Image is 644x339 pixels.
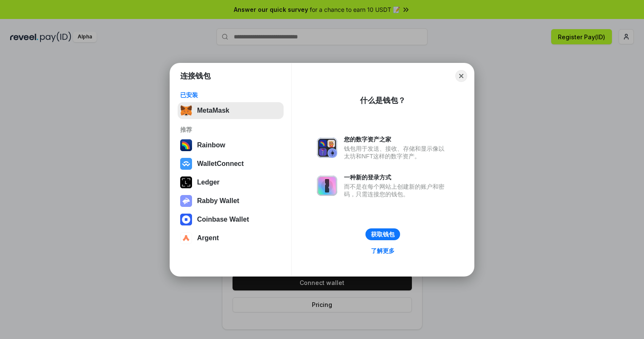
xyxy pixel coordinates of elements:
div: 推荐 [180,126,281,133]
div: 已安装 [180,91,281,99]
button: MetaMask [178,102,284,119]
img: svg+xml,%3Csvg%20xmlns%3D%22http%3A%2F%2Fwww.w3.org%2F2000%2Fsvg%22%20fill%3D%22none%22%20viewBox... [317,176,337,196]
div: 一种新的登录方式 [344,174,449,181]
img: svg+xml,%3Csvg%20width%3D%2228%22%20height%3D%2228%22%20viewBox%3D%220%200%2028%2028%22%20fill%3D... [180,232,192,244]
button: Ledger [178,174,284,191]
img: svg+xml,%3Csvg%20fill%3D%22none%22%20height%3D%2233%22%20viewBox%3D%220%200%2035%2033%22%20width%... [180,105,192,117]
div: Rabby Wallet [197,197,239,205]
img: svg+xml,%3Csvg%20xmlns%3D%22http%3A%2F%2Fwww.w3.org%2F2000%2Fsvg%22%20fill%3D%22none%22%20viewBox... [317,138,337,158]
img: svg+xml,%3Csvg%20xmlns%3D%22http%3A%2F%2Fwww.w3.org%2F2000%2Fsvg%22%20fill%3D%22none%22%20viewBox... [180,195,192,207]
div: 什么是钱包？ [360,95,406,106]
div: 获取钱包 [371,231,395,238]
button: WalletConnect [178,155,284,172]
div: MetaMask [197,107,229,114]
button: Coinbase Wallet [178,211,284,228]
div: 您的数字资产之家 [344,136,449,143]
div: 了解更多 [371,247,395,255]
button: Argent [178,230,284,247]
div: Coinbase Wallet [197,216,249,223]
div: 钱包用于发送、接收、存储和显示像以太坊和NFT这样的数字资产。 [344,145,449,160]
img: svg+xml,%3Csvg%20width%3D%2228%22%20height%3D%2228%22%20viewBox%3D%220%200%2028%2028%22%20fill%3D... [180,214,192,225]
div: Ledger [197,179,219,186]
div: Argent [197,234,219,242]
div: Rainbow [197,141,225,149]
button: Close [455,70,467,82]
h1: 连接钱包 [180,71,211,81]
img: svg+xml,%3Csvg%20xmlns%3D%22http%3A%2F%2Fwww.w3.org%2F2000%2Fsvg%22%20width%3D%2228%22%20height%3... [180,176,192,188]
button: 获取钱包 [365,228,400,240]
button: Rainbow [178,137,284,154]
div: 而不是在每个网站上创建新的账户和密码，只需连接您的钱包。 [344,183,449,198]
button: Rabby Wallet [178,193,284,209]
a: 了解更多 [366,245,400,256]
div: WalletConnect [197,160,244,168]
img: svg+xml,%3Csvg%20width%3D%22120%22%20height%3D%22120%22%20viewBox%3D%220%200%20120%20120%22%20fil... [180,139,192,151]
img: svg+xml,%3Csvg%20width%3D%2228%22%20height%3D%2228%22%20viewBox%3D%220%200%2028%2028%22%20fill%3D... [180,158,192,170]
